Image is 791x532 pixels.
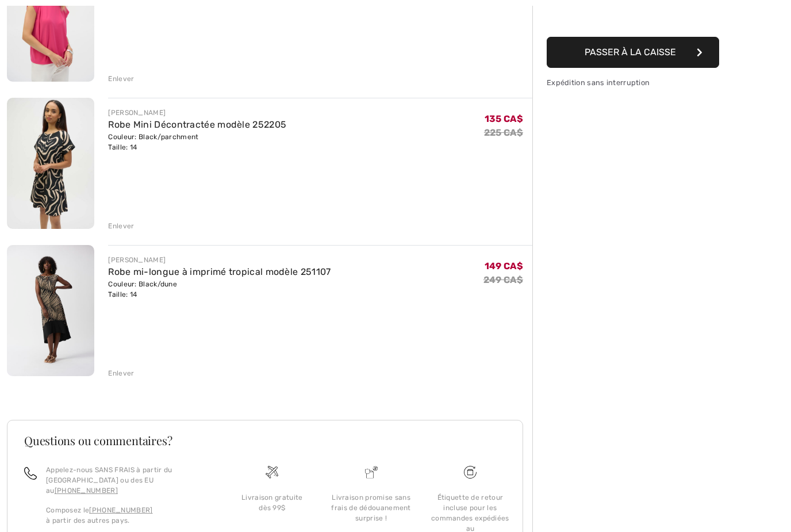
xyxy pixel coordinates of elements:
[108,74,134,84] div: Enlever
[547,7,719,33] iframe: PayPal-paypal
[108,119,286,130] a: Robe Mini Décontractée modèle 252205
[108,368,134,378] div: Enlever
[585,47,676,58] span: Passer à la caisse
[483,274,523,285] s: 249 CA$
[485,261,523,271] span: 149 CA$
[266,466,278,479] img: Livraison gratuite dès 99$
[108,221,134,231] div: Enlever
[484,127,523,138] s: 225 CA$
[46,505,209,526] p: Composez le à partir des autres pays.
[108,266,331,277] a: Robe mi-longue à imprimé tropical modèle 251107
[365,466,378,479] img: Livraison promise sans frais de dédouanement surprise&nbsp;!
[24,435,506,446] h3: Questions ou commentaires?
[55,487,118,495] a: [PHONE_NUMBER]
[108,108,286,118] div: [PERSON_NAME]
[547,77,719,88] div: Expédition sans interruption
[464,466,477,479] img: Livraison gratuite dès 99$
[7,98,94,229] img: Robe Mini Décontractée modèle 252205
[108,279,331,300] div: Couleur: Black/dune Taille: 14
[547,37,719,68] button: Passer à la caisse
[108,255,331,265] div: [PERSON_NAME]
[108,132,286,152] div: Couleur: Black/parchment Taille: 14
[7,245,94,376] img: Robe mi-longue à imprimé tropical modèle 251107
[232,492,312,513] div: Livraison gratuite dès 99$
[485,113,523,124] span: 135 CA$
[331,492,411,523] div: Livraison promise sans frais de dédouanement surprise !
[46,465,209,496] p: Appelez-nous SANS FRAIS à partir du [GEOGRAPHIC_DATA] ou des EU au
[89,506,152,514] a: [PHONE_NUMBER]
[24,467,37,480] img: call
